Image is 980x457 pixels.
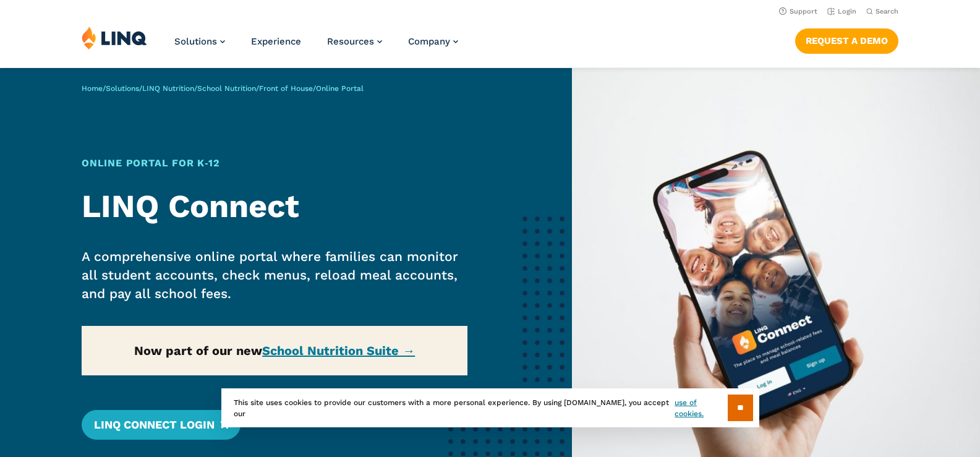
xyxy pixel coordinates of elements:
[134,343,415,358] strong: Now part of our new
[82,247,468,303] p: A comprehensive online portal where families can monitor all student accounts, check menus, reloa...
[779,7,817,15] a: Support
[174,26,458,67] nav: Primary Navigation
[827,7,856,15] a: Login
[408,36,450,47] span: Company
[795,26,898,53] nav: Button Navigation
[327,36,382,47] a: Resources
[197,84,256,93] a: School Nutrition
[259,84,313,93] a: Front of House
[82,84,103,93] a: Home
[82,187,299,225] strong: LINQ Connect
[795,28,898,53] a: Request a Demo
[174,36,225,47] a: Solutions
[82,26,147,49] img: LINQ | K‑12 Software
[82,156,468,171] h1: Online Portal for K‑12
[316,84,364,93] span: Online Portal
[251,36,301,47] a: Experience
[675,397,727,419] a: use of cookies.
[174,36,217,47] span: Solutions
[106,84,139,93] a: Solutions
[142,84,194,93] a: LINQ Nutrition
[327,36,374,47] span: Resources
[408,36,458,47] a: Company
[876,7,898,15] span: Search
[221,388,759,427] div: This site uses cookies to provide our customers with a more personal experience. By using [DOMAIN...
[866,7,898,16] button: Open Search Bar
[82,84,364,93] span: / / / / /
